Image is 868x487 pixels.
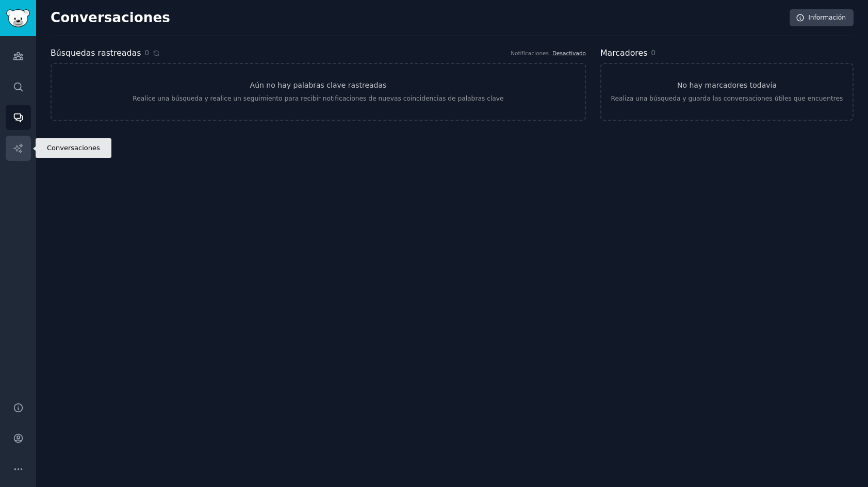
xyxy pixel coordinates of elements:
font: Búsquedas rastreadas [51,48,141,58]
font: Realice una búsqueda y realice un seguimiento para recibir notificaciones de nuevas coincidencias... [133,95,503,102]
a: Información [790,9,854,27]
font: Aún no hay palabras clave rastreadas [250,81,387,89]
a: Desactivado [552,50,586,56]
font: Conversaciones [51,10,170,25]
font: 0 [651,48,656,57]
font: Información [808,14,846,21]
font: Notificaciones [511,50,549,56]
font: Marcadores [600,48,647,58]
a: No hay marcadores todavíaRealiza una búsqueda y guarda las conversaciones útiles que encuentres [600,63,854,121]
a: Aún no hay palabras clave rastreadasRealice una búsqueda y realice un seguimiento para recibir no... [51,63,586,121]
font: No hay marcadores todavía [677,81,777,89]
img: Logotipo de GummySearch [6,9,30,27]
font: Realiza una búsqueda y guarda las conversaciones útiles que encuentres [611,95,843,102]
font: 0 [144,48,149,57]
